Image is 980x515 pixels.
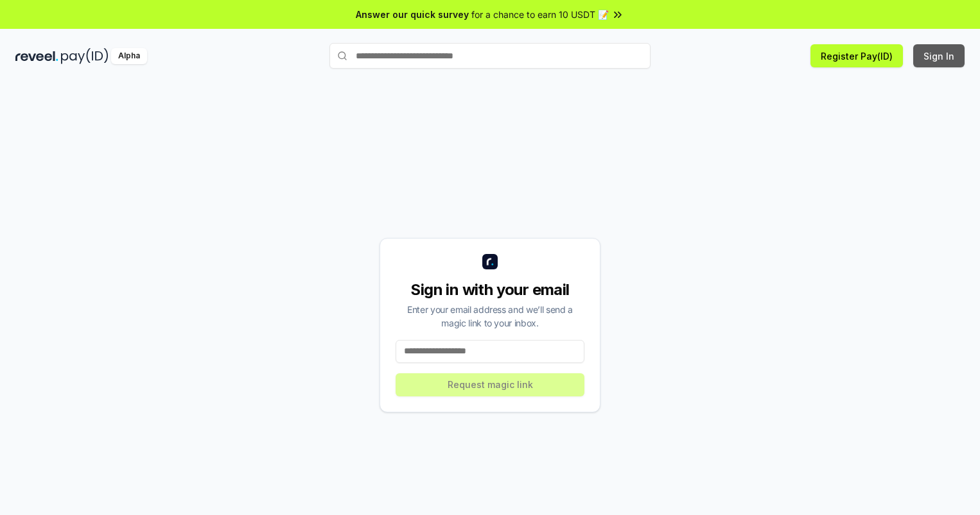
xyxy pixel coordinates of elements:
[482,254,498,269] img: logo_small
[396,303,584,330] div: Enter your email address and we’ll send a magic link to your inbox.
[15,48,58,64] img: reveel_dark
[810,44,903,67] button: Register Pay(ID)
[61,48,109,64] img: pay_id
[111,48,147,64] div: Alpha
[356,8,469,21] span: Answer our quick survey
[913,44,965,67] button: Sign In
[471,8,609,21] span: for a chance to earn 10 USDT 📝
[396,280,584,300] div: Sign in with your email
